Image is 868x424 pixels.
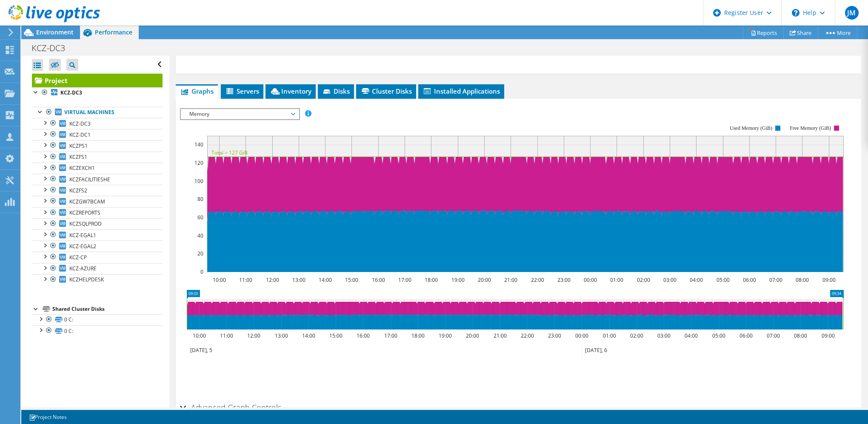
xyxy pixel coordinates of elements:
[478,276,491,284] text: 20:00
[69,276,104,283] span: KCZHELPDESK
[767,332,780,339] text: 07:00
[32,229,163,241] a: KCZ-EGAL1
[69,142,88,149] span: KCZPS1
[319,276,332,284] text: 14:00
[32,152,163,163] a: KCZFS1
[360,87,412,95] span: Cluster Disks
[32,218,163,229] a: KCZSQLPROD
[818,26,857,39] a: More
[69,243,96,250] span: KCZ-EGAL2
[32,74,163,87] a: Project
[425,276,438,284] text: 18:00
[197,232,203,239] text: 40
[32,207,163,218] a: KCZREPORTS
[372,276,385,284] text: 16:00
[740,332,753,339] text: 06:00
[345,276,358,284] text: 15:00
[743,276,756,284] text: 06:00
[32,314,163,325] a: 0 C:
[504,276,517,284] text: 21:00
[193,332,206,339] text: 10:00
[32,185,163,196] a: KCZFS2
[23,412,73,422] a: Project Notes
[69,209,100,216] span: KCZREPORTS
[69,131,91,138] span: KCZ-DC1
[194,178,203,185] text: 100
[28,43,78,53] h1: KCZ-DC3
[32,140,163,151] a: KCZPS1
[663,276,677,284] text: 03:00
[69,198,105,205] span: KCZGW7BCAM
[384,332,397,339] text: 17:00
[270,87,311,95] span: Inventory
[239,276,252,284] text: 11:00
[423,87,500,95] span: Installed Applications
[32,274,163,285] a: KCZHELPDESK
[69,164,95,172] span: KCZEXCH1
[220,332,233,339] text: 11:00
[730,125,772,131] text: Used Memory (GiB)
[69,232,96,239] span: KCZ-EGAL1
[610,276,623,284] text: 01:00
[584,276,597,284] text: 00:00
[180,87,214,95] span: Graphs
[194,159,203,166] text: 120
[398,276,411,284] text: 17:00
[637,276,650,284] text: 02:00
[194,141,203,148] text: 140
[792,9,799,17] svg: \n
[451,276,465,284] text: 19:00
[302,332,315,339] text: 14:00
[322,87,350,95] span: Disks
[60,89,82,96] b: KCZ-DC3
[32,174,163,185] a: KCZFACILITIESHE
[69,153,87,160] span: KCZFS1
[32,263,163,274] a: KCZ-AZURE
[657,332,671,339] text: 03:00
[521,332,534,339] text: 22:00
[32,325,163,336] a: 0 C:
[32,118,163,129] a: KCZ-DC3
[769,276,782,284] text: 07:00
[494,332,507,339] text: 21:00
[180,399,281,416] h2: Advanced Graph Controls
[32,129,163,140] a: KCZ-DC1
[783,26,818,39] a: Share
[213,276,226,284] text: 10:00
[743,26,784,39] a: Reports
[845,6,859,20] span: JM
[557,276,571,284] text: 23:00
[185,109,294,119] span: Memory
[630,332,643,339] text: 02:00
[575,332,588,339] text: 00:00
[466,332,479,339] text: 20:00
[32,163,163,174] a: KCZEXCH1
[225,87,259,95] span: Servers
[790,125,831,131] text: Free Memory (GiB)
[69,220,102,227] span: KCZSQLPROD
[411,332,425,339] text: 18:00
[685,332,698,339] text: 04:00
[712,332,725,339] text: 05:00
[32,241,163,252] a: KCZ-EGAL2
[69,265,97,272] span: KCZ-AZURE
[69,254,87,261] span: KCZ-CP
[69,187,87,194] span: KCZFS2
[531,276,544,284] text: 22:00
[439,332,452,339] text: 19:00
[211,149,248,156] text: Total = 127 GiB
[32,196,163,207] a: KCZGW7BCAM
[796,276,809,284] text: 08:00
[32,252,163,263] a: KCZ-CP
[197,250,203,257] text: 20
[357,332,370,339] text: 16:00
[95,28,132,36] span: Performance
[200,268,203,275] text: 0
[292,276,306,284] text: 13:00
[603,332,616,339] text: 01:00
[32,87,163,98] a: KCZ-DC3
[36,28,74,36] span: Environment
[52,304,163,314] div: Shared Cluster Disks
[197,195,203,203] text: 80
[69,176,110,183] span: KCZFACILITIESHE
